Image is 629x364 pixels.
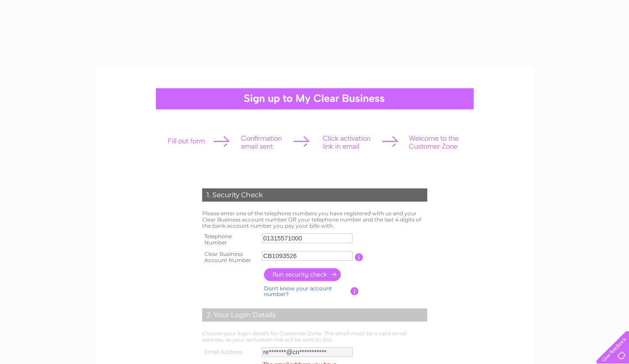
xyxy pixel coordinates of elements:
[202,188,427,202] div: 1. Security Check
[202,308,427,322] div: 2. Your Login Details
[200,345,260,359] th: Email Address
[200,231,260,248] th: Telephone Number
[264,285,332,298] a: Don't know your account number?
[200,328,429,345] td: Choose your login details for Customer Zone. The email must be a valid email address, as your act...
[200,248,260,266] th: Clear Business Account Number
[355,253,363,261] input: Information
[200,208,429,231] td: Please enter one of the telephone numbers you have registered with us and your Clear Business acc...
[350,287,359,295] input: Information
